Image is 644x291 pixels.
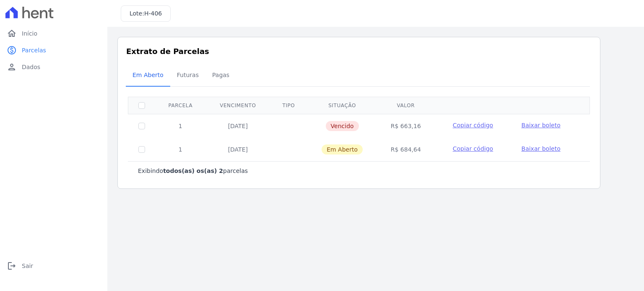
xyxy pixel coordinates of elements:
[7,45,17,55] i: paid
[206,114,270,138] td: [DATE]
[3,25,104,42] a: homeInício
[163,167,223,174] b: todos(as) os(as) 2
[155,138,206,161] td: 1
[3,59,104,75] a: personDados
[155,114,206,138] td: 1
[22,63,40,71] span: Dados
[22,262,33,270] span: Sair
[7,62,17,72] i: person
[22,29,37,38] span: Início
[130,9,162,18] h3: Lote:
[138,167,248,175] p: Exibindo parcelas
[206,138,270,161] td: [DATE]
[207,67,234,83] span: Pagas
[444,144,501,153] button: Copiar código
[170,65,205,87] a: Futuras
[7,261,17,271] i: logout
[522,144,561,153] a: Baixar boleto
[522,145,561,152] span: Baixar boleto
[377,114,434,138] td: R$ 663,16
[307,97,377,114] th: Situação
[206,97,270,114] th: Vencimento
[3,258,104,274] a: logoutSair
[522,121,561,129] a: Baixar boleto
[126,46,592,57] h3: Extrato de Parcelas
[326,121,359,131] span: Vencido
[7,28,17,39] i: home
[3,42,104,59] a: paidParcelas
[522,122,561,129] span: Baixar boleto
[453,122,493,129] span: Copiar código
[205,65,236,87] a: Pagas
[22,46,46,54] span: Parcelas
[127,67,169,83] span: Em Aberto
[322,144,363,155] span: Em Aberto
[377,138,434,161] td: R$ 684,64
[155,97,206,114] th: Parcela
[126,65,170,87] a: Em Aberto
[453,145,493,152] span: Copiar código
[444,121,501,129] button: Copiar código
[172,67,204,83] span: Futuras
[377,97,434,114] th: Valor
[144,10,162,17] span: H-406
[270,97,307,114] th: Tipo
